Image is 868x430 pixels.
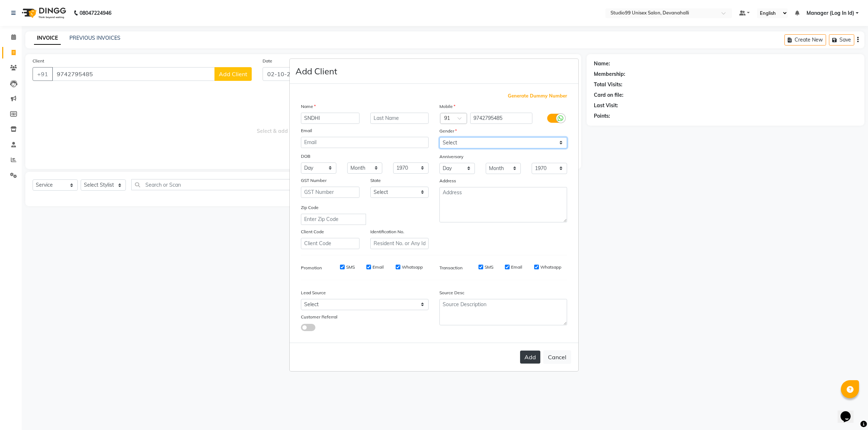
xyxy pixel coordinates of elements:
label: Whatsapp [540,264,561,270]
label: Client Code [301,229,324,235]
label: Name [301,103,316,110]
label: Source Desc [439,290,464,296]
label: Email [373,264,384,270]
label: SMS [346,264,355,270]
label: Address [439,178,456,184]
input: Mobile [470,113,533,124]
label: Email [511,264,522,270]
input: Resident No. or Any Id [370,238,429,249]
iframe: chat widget [838,401,861,423]
label: Email [301,127,312,134]
input: Client Code [301,238,359,249]
label: DOB [301,153,310,160]
input: Enter Zip Code [301,214,366,225]
label: Lead Source [301,290,326,296]
label: Customer Referral [301,314,337,320]
button: Add [520,351,540,364]
input: GST Number [301,187,359,198]
input: First Name [301,113,359,124]
input: Last Name [370,113,429,124]
label: Transaction [439,265,463,271]
label: Identification No. [370,229,404,235]
label: State [370,177,381,184]
label: Zip Code [301,204,319,211]
label: Mobile [439,103,455,110]
input: Email [301,137,429,148]
label: Gender [439,128,457,134]
label: Promotion [301,265,322,271]
label: GST Number [301,177,327,184]
h4: Add Client [295,65,337,78]
label: SMS [485,264,493,270]
span: Generate Dummy Number [508,92,567,100]
label: Anniversary [439,153,463,160]
label: Whatsapp [402,264,423,270]
button: Cancel [543,350,571,364]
